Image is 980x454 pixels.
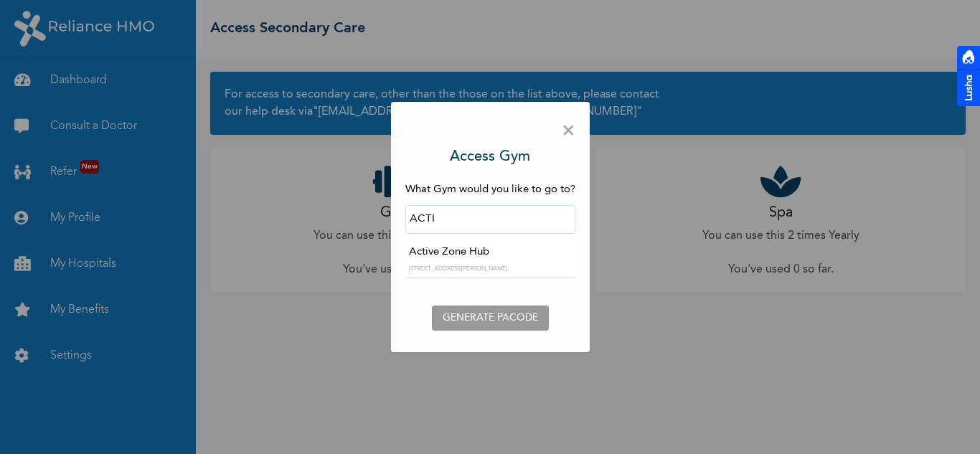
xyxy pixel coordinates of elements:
span: × [562,116,575,146]
button: GENERATE PACODE [432,306,549,331]
input: Search by name or address [405,205,575,234]
h3: Access Gym [450,146,530,168]
p: [STREET_ADDRESS][PERSON_NAME]. [409,265,572,273]
span: What Gym would you like to go to? [405,184,575,195]
p: Active Zone Hub [409,245,572,261]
